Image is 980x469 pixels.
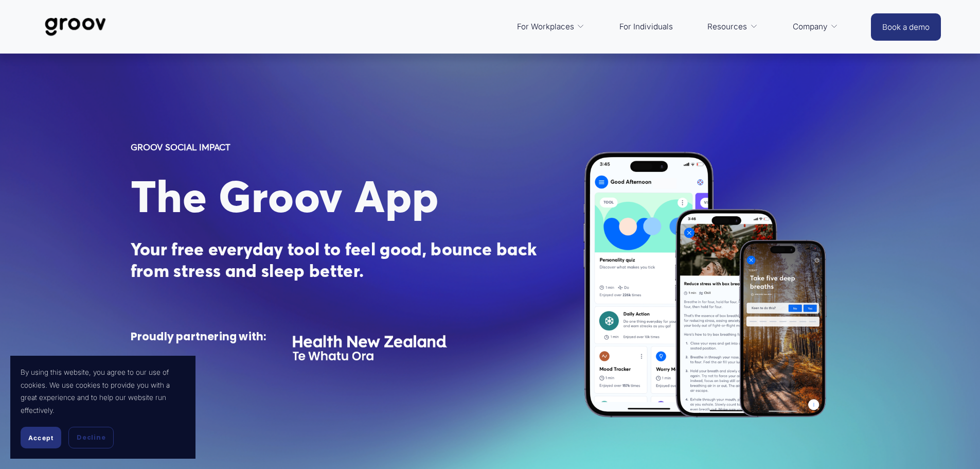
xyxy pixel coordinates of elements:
[517,20,574,34] span: For Workplaces
[131,142,230,152] strong: GROOV SOCIAL IMPACT
[702,14,763,39] a: folder dropdown
[131,329,266,344] strong: Proudly partnering with:
[28,434,54,442] span: Accept
[131,238,541,282] strong: Your free everyday tool to feel good, bounce back from stress and sleep better.
[21,427,61,448] button: Accept
[68,427,114,448] button: Decline
[614,14,678,39] a: For Individuals
[707,20,747,34] span: Resources
[788,14,844,39] a: folder dropdown
[793,20,828,34] span: Company
[871,13,941,41] a: Book a demo
[39,10,112,44] img: Groov | Workplace Science Platform | Unlock Performance | Drive Results
[10,356,195,459] section: Cookie banner
[131,169,439,223] span: The Groov App
[21,366,185,416] p: By using this website, you agree to our use of cookies. We use cookies to provide you with a grea...
[77,433,105,442] span: Decline
[512,14,590,39] a: folder dropdown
